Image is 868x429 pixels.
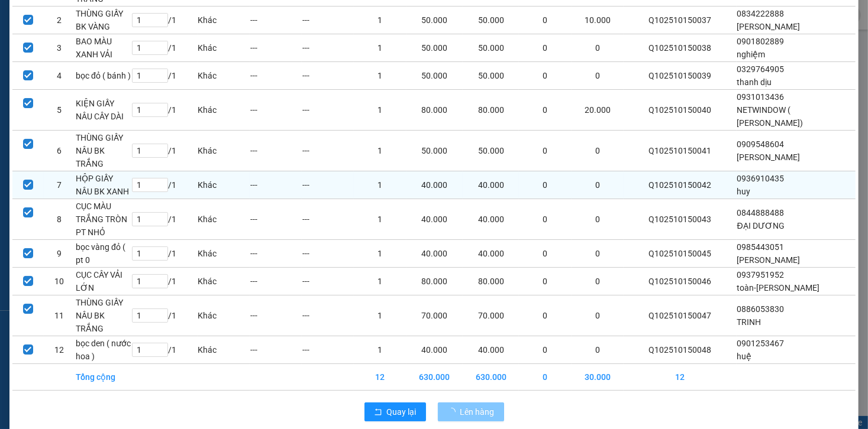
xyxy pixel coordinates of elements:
td: 0 [572,34,624,61]
td: 50.000 [406,34,463,61]
span: [PERSON_NAME] [737,152,801,162]
td: 0 [519,6,571,34]
td: / 1 [131,267,197,295]
span: CR : [9,77,27,90]
td: 0 [519,363,571,390]
td: / 1 [131,34,197,61]
div: Quận 10 [10,10,85,24]
td: --- [250,89,302,130]
td: Q102510150040 [624,89,737,130]
td: 12 [44,336,75,363]
td: bọc đỏ ( bánh ) [75,61,131,89]
td: THÙNG GIẤY NÂU BK TRẮNG [75,130,131,171]
span: Quay lại [387,405,417,418]
td: --- [250,199,302,239]
td: --- [302,89,354,130]
span: thanh dịu [737,77,772,87]
td: 80.000 [463,89,519,130]
td: Q102510150041 [624,130,737,171]
td: 0 [519,267,571,295]
td: THÙNG GIẤY NÂU BK TRẮNG [75,295,131,336]
td: / 1 [131,199,197,239]
td: Khác [198,130,250,171]
td: 1 [354,267,406,295]
td: / 1 [131,61,197,89]
td: 0 [519,239,571,267]
td: --- [250,34,302,61]
td: 0 [572,295,624,336]
td: Khác [198,199,250,239]
button: rollbackQuay lại [364,402,426,421]
td: 40.000 [406,336,463,363]
td: / 1 [131,89,197,130]
span: Lên hàng [460,405,495,418]
span: TRINH [737,317,761,327]
td: --- [302,199,354,239]
td: --- [302,130,354,171]
span: 0329764905 [737,64,785,74]
td: --- [302,6,354,34]
td: 0 [519,61,571,89]
td: 80.000 [406,89,463,130]
td: 40.000 [463,336,519,363]
td: 0 [572,336,624,363]
td: --- [302,267,354,295]
td: / 1 [131,171,197,199]
td: bọc den ( nước hoa ) [75,336,131,363]
span: loading [447,408,460,416]
td: Q102510150037 [624,6,737,34]
td: 0 [519,199,571,239]
td: 50.000 [463,130,519,171]
span: 0931013436 [737,92,785,102]
td: 4 [44,61,75,89]
td: HỘP GIẤY NÂU BK XANH [75,171,131,199]
div: Trạm 114 [93,10,167,38]
td: / 1 [131,239,197,267]
button: Lên hàng [438,402,504,421]
span: nghiệm [737,50,766,59]
td: Q102510150043 [624,199,737,239]
td: --- [250,130,302,171]
span: 0834222888 [737,9,785,18]
td: --- [250,239,302,267]
td: --- [250,61,302,89]
td: 11 [44,295,75,336]
td: 5 [44,89,75,130]
span: Gửi: [10,11,28,24]
td: --- [302,34,354,61]
td: Khác [198,171,250,199]
td: Khác [198,89,250,130]
td: bọc vàng đỏ ( pt 0 [75,239,131,267]
span: Nhận: [93,11,121,24]
td: 630.000 [406,363,463,390]
td: 9 [44,239,75,267]
td: Khác [198,267,250,295]
td: 70.000 [463,295,519,336]
span: 0909548604 [737,139,785,149]
td: Khác [198,34,250,61]
td: 1 [354,89,406,130]
span: [PERSON_NAME] [737,22,801,31]
span: 0937951952 [737,270,785,279]
td: Q102510150039 [624,61,737,89]
td: 70.000 [406,295,463,336]
td: 50.000 [463,6,519,34]
td: / 1 [131,130,197,171]
td: --- [302,295,354,336]
td: 0 [572,267,624,295]
td: 1 [354,6,406,34]
td: 8 [44,199,75,239]
td: Khác [198,336,250,363]
td: 2 [44,6,75,34]
td: 7 [44,171,75,199]
td: Khác [198,6,250,34]
span: huy [737,187,751,196]
span: ĐẠI DƯƠNG [737,221,785,230]
td: Q102510150047 [624,295,737,336]
td: 0 [519,130,571,171]
td: CỤC MÀU TRẮNG TRÒN PT NHỎ [75,199,131,239]
td: 1 [354,295,406,336]
td: / 1 [131,6,197,34]
td: 0 [519,89,571,130]
span: 0985443051 [737,242,785,252]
